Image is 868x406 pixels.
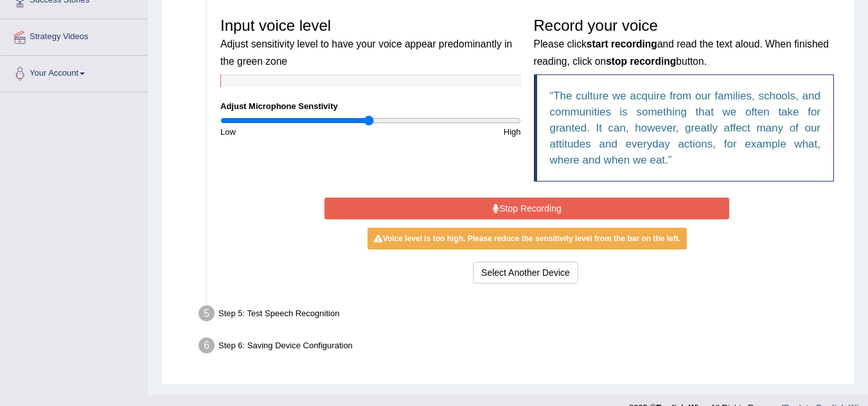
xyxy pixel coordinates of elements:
div: Voice level is too high. Please reduce the sensitivity level from the bar on the left. [368,228,687,250]
div: Step 6: Saving Device Configuration [193,334,849,362]
small: Please click and read the text aloud. When finished reading, click on button. [534,38,829,66]
a: Your Account [1,56,147,88]
h3: Input voice level [220,17,521,68]
label: Adjust Microphone Senstivity [220,100,338,112]
h3: Record your voice [534,17,835,68]
button: Stop Recording [324,198,729,219]
button: Select Another Device [473,262,578,283]
b: stop recording [606,56,676,67]
small: Adjust sensitivity level to have your voice appear predominantly in the green zone [220,38,512,66]
div: Low [214,126,371,138]
div: High [371,126,527,138]
a: Strategy Videos [1,19,147,51]
q: The culture we acquire from our families, schools, and communities is something that we often tak... [550,90,821,166]
b: start recording [587,38,657,49]
div: Step 5: Test Speech Recognition [193,301,849,330]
